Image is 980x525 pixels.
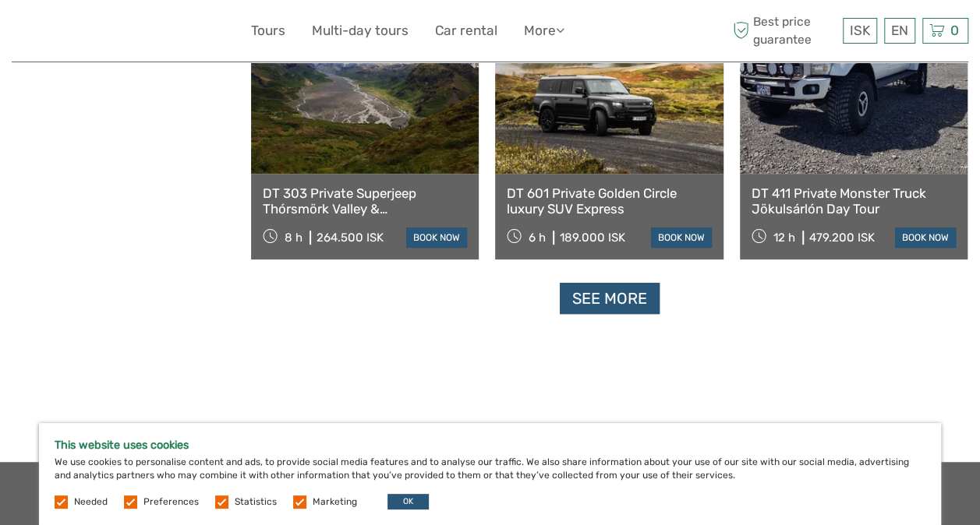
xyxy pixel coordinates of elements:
h5: This website uses cookies [55,439,925,452]
a: Multi-day tours [312,19,409,42]
span: 12 h [773,231,795,245]
label: Preferences [143,495,199,509]
div: 264.500 ISK [317,231,384,245]
div: EN [884,18,915,44]
a: book now [895,227,956,248]
a: DT 411 Private Monster Truck Jökulsárlón Day Tour [752,185,956,217]
a: DT 601 Private Golden Circle luxury SUV Express [507,185,711,217]
a: Tours [251,19,285,42]
div: 479.200 ISK [809,231,875,245]
span: ISK [850,23,870,38]
span: Best price guarantee [729,13,839,48]
span: 8 h [285,231,302,245]
img: 632-1a1f61c2-ab70-46c5-a88f-57c82c74ba0d_logo_small.jpg [12,12,91,50]
span: 0 [948,23,961,38]
label: Marketing [313,495,357,509]
a: book now [406,227,467,248]
label: Statistics [235,495,277,509]
a: book now [651,227,712,248]
div: We use cookies to personalise content and ads, to provide social media features and to analyse ou... [39,423,941,525]
a: More [524,19,564,42]
label: Needed [74,495,108,509]
a: Car rental [435,19,497,42]
span: 6 h [529,231,546,245]
a: DT 303 Private Superjeep Thórsmörk Valley & Eyjafjallajökull [263,185,467,217]
button: OK [387,494,429,509]
div: 189.000 ISK [560,231,625,245]
a: See more [560,283,660,315]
